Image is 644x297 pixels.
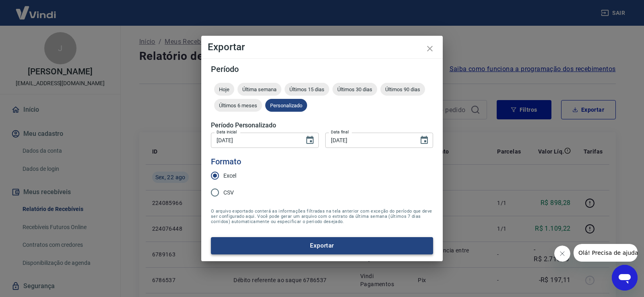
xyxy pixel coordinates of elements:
[217,129,237,135] label: Data inicial
[331,129,349,135] label: Data final
[285,86,329,92] span: Últimos 15 dias
[380,83,425,96] div: Últimos 90 dias
[265,99,307,112] div: Personalizado
[554,246,570,262] iframe: Fechar mensagem
[265,102,307,109] span: Personalizado
[211,156,241,168] legend: Formato
[325,133,413,147] input: DD/MM/YYYY
[420,39,440,58] button: close
[223,188,234,197] span: CSV
[332,86,377,92] span: Últimos 30 dias
[416,132,432,148] button: Choose date, selected date is 22 de ago de 2025
[211,209,433,224] span: O arquivo exportado conterá as informações filtradas na tela anterior com exceção do período que ...
[211,65,433,73] h5: Período
[211,121,433,129] h5: Período Personalizado
[211,133,299,147] input: DD/MM/YYYY
[208,42,436,52] h4: Exportar
[612,265,638,291] iframe: Botão para abrir a janela de mensagens
[211,237,433,254] button: Exportar
[223,172,236,180] span: Excel
[574,244,638,262] iframe: Mensagem da empresa
[237,83,281,96] div: Última semana
[285,83,329,96] div: Últimos 15 dias
[237,86,281,92] span: Última semana
[214,86,234,92] span: Hoje
[332,83,377,96] div: Últimos 30 dias
[5,6,68,12] span: Olá! Precisa de ajuda?
[302,132,318,148] button: Choose date, selected date is 22 de ago de 2025
[380,86,425,92] span: Últimos 90 dias
[214,102,262,109] span: Últimos 6 meses
[214,83,234,96] div: Hoje
[214,99,262,112] div: Últimos 6 meses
